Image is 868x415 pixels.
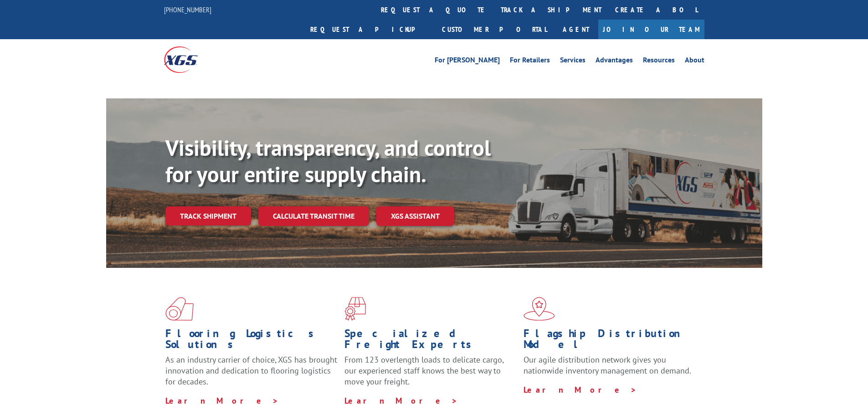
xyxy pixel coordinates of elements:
[344,297,366,321] img: xgs-icon-focused-on-flooring-red
[524,297,555,321] img: xgs-icon-flagship-distribution-model-red
[344,395,458,406] a: Learn More >
[165,133,491,188] b: Visibility, transparency, and control for your entire supply chain.
[303,20,435,39] a: Request a pickup
[344,354,517,395] p: From 123 overlength loads to delicate cargo, our experienced staff knows the best way to move you...
[165,328,338,354] h1: Flooring Logistics Solutions
[165,395,279,406] a: Learn More >
[596,56,633,67] a: Advantages
[164,5,211,14] a: [PHONE_NUMBER]
[435,20,554,39] a: Customer Portal
[643,56,675,67] a: Resources
[165,297,194,321] img: xgs-icon-total-supply-chain-intelligence-red
[165,206,251,225] a: Track shipment
[376,206,454,226] a: XGS ASSISTANT
[524,384,637,395] a: Learn More >
[598,20,704,39] a: Join Our Team
[435,56,500,67] a: For [PERSON_NAME]
[685,56,704,67] a: About
[560,56,586,67] a: Services
[524,354,691,376] span: Our agile distribution network gives you nationwide inventory management on demand.
[554,20,598,39] a: Agent
[165,354,337,387] span: As an industry carrier of choice, XGS has brought innovation and dedication to flooring logistics...
[344,328,517,354] h1: Specialized Freight Experts
[510,56,550,67] a: For Retailers
[258,206,369,226] a: Calculate transit time
[524,328,696,354] h1: Flagship Distribution Model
